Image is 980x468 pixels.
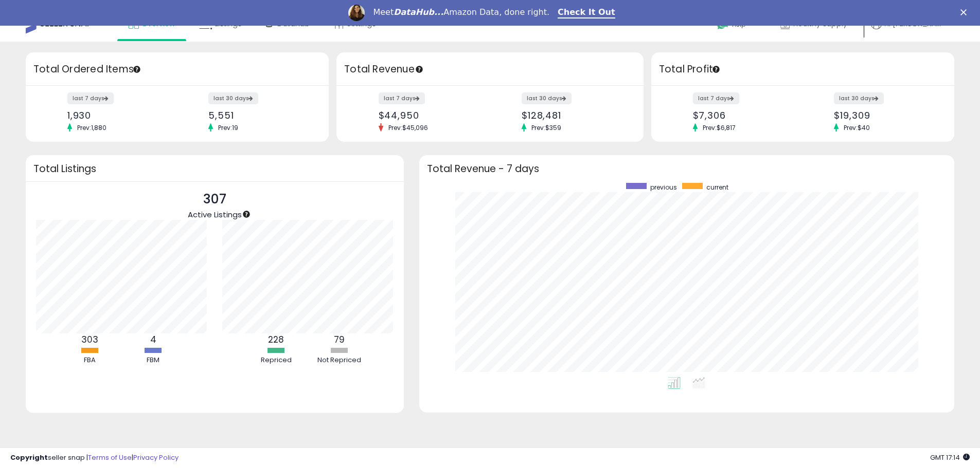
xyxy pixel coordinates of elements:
label: last 30 days [522,92,572,104]
span: 2025-09-6 17:14 GMT [930,453,970,462]
h3: Total Revenue - 7 days [427,165,947,173]
b: 79 [334,333,345,346]
div: Tooltip anchor [242,210,251,219]
span: Prev: $6,817 [698,123,741,132]
label: last 30 days [208,92,258,104]
span: Prev: $40 [839,123,875,132]
label: last 7 days [693,92,739,104]
span: Prev: 1,880 [72,123,112,132]
span: Prev: $359 [526,123,566,132]
p: 307 [188,190,242,209]
div: Tooltip anchor [132,65,141,74]
div: seller snap | | [10,453,179,463]
span: Prev: 19 [213,123,243,132]
span: Prev: $45,096 [383,123,433,132]
div: $128,481 [522,110,626,121]
div: Meet Amazon Data, done right. [373,7,549,17]
div: Tooltip anchor [415,65,424,74]
strong: Copyright [10,453,48,462]
b: 303 [81,333,98,346]
div: $19,309 [834,110,936,121]
div: Not Repriced [309,355,370,365]
div: 5,551 [208,110,311,121]
div: $44,950 [379,110,483,121]
div: FBM [122,355,184,365]
div: FBA [59,355,121,365]
div: Tooltip anchor [711,65,721,74]
img: Profile image for Georgie [348,5,365,21]
a: Terms of Use [88,453,132,462]
h3: Total Revenue [344,62,636,77]
span: Active Listings [188,209,242,220]
label: last 7 days [379,92,425,104]
a: Privacy Policy [133,453,179,462]
span: current [706,183,728,192]
h3: Total Listings [33,165,396,173]
b: 4 [150,333,156,346]
div: Repriced [245,355,307,365]
i: DataHub... [394,7,443,17]
div: 1,930 [67,110,170,121]
a: Hi [PERSON_NAME] [871,18,953,42]
a: Check It Out [558,7,615,18]
h3: Total Ordered Items [33,62,321,77]
span: previous [650,183,677,192]
label: last 30 days [834,92,884,104]
div: Close [960,9,971,15]
b: 228 [268,333,284,346]
div: $7,306 [693,110,795,121]
label: last 7 days [67,92,114,104]
h3: Total Profit [659,62,947,77]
